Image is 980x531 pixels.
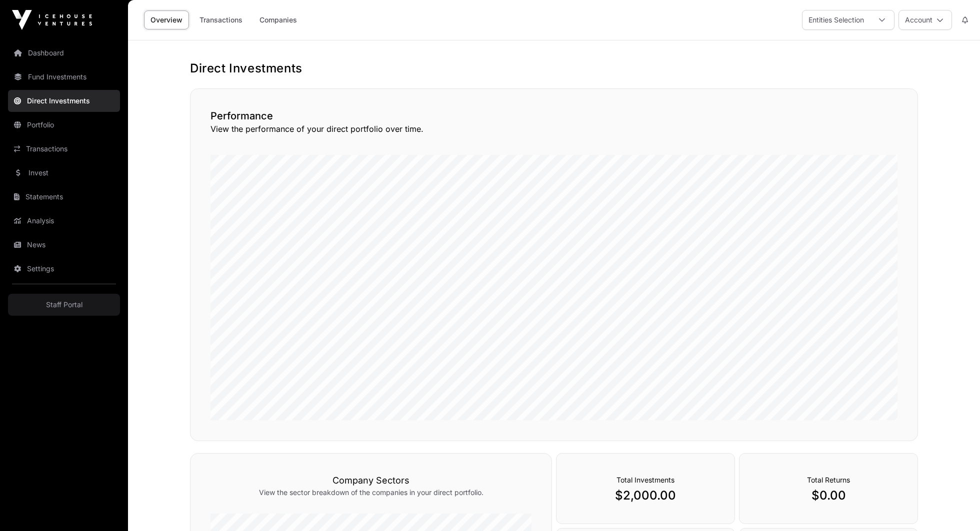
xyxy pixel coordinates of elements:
[930,483,980,531] iframe: Chat Widget
[8,42,120,64] a: Dashboard
[8,138,120,160] a: Transactions
[190,60,918,76] h1: Direct Investments
[210,474,531,488] h3: Company Sectors
[576,488,714,504] p: $2,000.00
[210,109,897,123] h2: Performance
[8,162,120,184] a: Invest
[210,488,531,498] p: View the sector breakdown of the companies in your direct portfolio.
[898,10,952,30] button: Account
[253,10,303,29] a: Companies
[8,186,120,208] a: Statements
[8,90,120,112] a: Direct Investments
[8,258,120,280] a: Settings
[193,10,249,29] a: Transactions
[8,114,120,136] a: Portfolio
[12,10,92,30] img: Icehouse Ventures Logo
[8,210,120,232] a: Analysis
[807,476,850,484] span: Total Returns
[802,10,870,29] div: Entities Selection
[8,234,120,256] a: News
[144,10,189,29] a: Overview
[616,476,674,484] span: Total Investments
[210,123,897,135] p: View the performance of your direct portfolio over time.
[8,66,120,88] a: Fund Investments
[759,488,897,504] p: $0.00
[8,294,120,316] a: Staff Portal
